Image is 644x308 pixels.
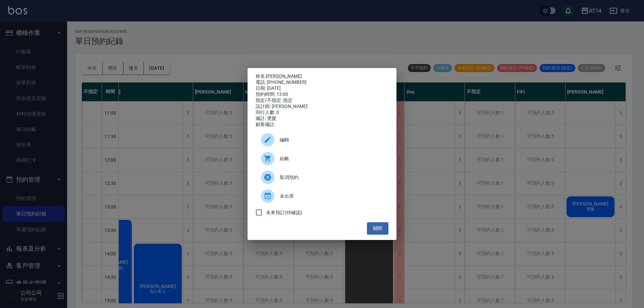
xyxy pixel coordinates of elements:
span: 未來預訂(待確認) [266,209,302,216]
button: 關閉 [367,222,388,235]
div: 設計師: [PERSON_NAME] [256,104,388,110]
div: 備註: 燙髮 [256,116,388,122]
span: 結帳 [280,155,383,162]
span: 取消預約 [280,174,383,181]
a: [PERSON_NAME] [266,73,302,79]
p: 姓名: [256,73,388,79]
div: 編輯 [256,130,388,149]
div: 日期: [DATE] [256,85,388,91]
a: 結帳 [256,149,388,168]
span: 編輯 [280,136,383,143]
span: 未出席 [280,193,383,200]
div: 同行人數: 0 [256,110,388,116]
div: 顧客備註: [256,122,388,128]
div: 取消預約 [256,168,388,187]
div: 未出席 [256,187,388,205]
div: 指定/不指定: 指定 [256,98,388,104]
div: 電話: [PHONE_NUMBER] [256,79,388,85]
div: 預約時間: 13:00 [256,91,388,98]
